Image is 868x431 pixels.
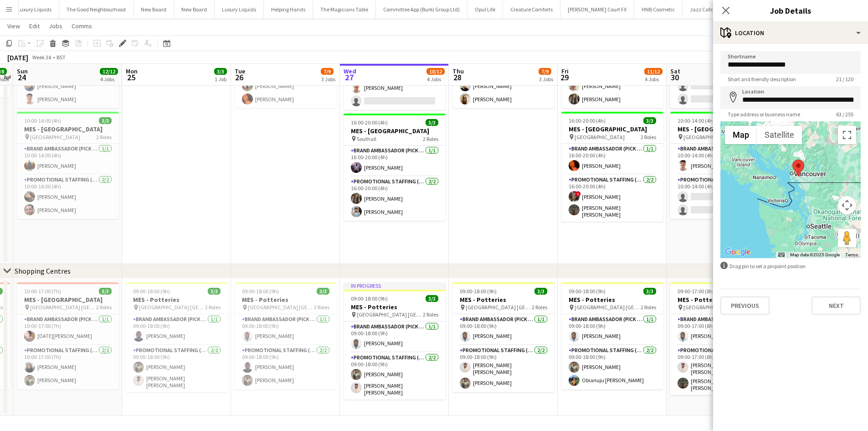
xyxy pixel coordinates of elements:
[248,304,314,311] span: [GEOGRAPHIC_DATA] [GEOGRAPHIC_DATA]
[720,76,803,83] span: Short and friendly description
[235,314,337,345] app-card-role: Brand Ambassador (Pick up)1/109:00-18:00 (9h)[PERSON_NAME]
[561,296,663,304] h3: MES - Potteries
[126,345,228,392] app-card-role: Promotional Staffing (Brand Ambassadors)2/209:00-18:00 (9h)[PERSON_NAME][PERSON_NAME] [PERSON_NAME]
[235,282,337,389] app-job-card: 09:00-18:00 (9h)3/3MES - Potteries [GEOGRAPHIC_DATA] [GEOGRAPHIC_DATA]2 RolesBrand Ambassador (Pi...
[214,68,227,75] span: 3/3
[466,304,532,311] span: [GEOGRAPHIC_DATA] [GEOGRAPHIC_DATA]
[452,296,555,304] h3: MES - Potteries
[634,0,683,18] button: HNB Cosmetic
[641,304,656,311] span: 2 Roles
[838,196,856,214] button: Map camera controls
[17,314,119,345] app-card-role: Brand Ambassador (Pick up)1/110:00-17:00 (7h)[DATE][PERSON_NAME]
[99,117,112,124] span: 3/3
[344,145,446,177] app-card-role: Brand Ambassador (Pick up)1/116:00-20:00 (4h)[PERSON_NAME]
[376,0,467,18] button: Committee App (Burki Group Ltd)
[344,353,446,400] app-card-role: Promotional Staffing (Brand Ambassadors)2/209:00-18:00 (9h)[PERSON_NAME][PERSON_NAME] [PERSON_NAME]
[351,119,388,126] span: 16:00-20:00 (4h)
[208,288,221,295] span: 3/3
[561,282,663,389] div: 09:00-18:00 (9h)3/3MES - Potteries [GEOGRAPHIC_DATA] [GEOGRAPHIC_DATA]2 RolesBrand Ambassador (Pi...
[68,20,96,32] a: Comms
[344,66,446,110] app-card-role: Promotional Staffing (Brand Ambassadors)1/216:00-20:00 (4h)[PERSON_NAME]
[24,288,61,295] span: 10:00-17:00 (7h)
[683,134,734,140] span: [GEOGRAPHIC_DATA]
[641,134,656,140] span: 2 Roles
[452,282,555,392] app-job-card: 09:00-18:00 (9h)3/3MES - Potteries [GEOGRAPHIC_DATA] [GEOGRAPHIC_DATA]2 RolesBrand Ambassador (Pi...
[15,72,28,83] span: 24
[534,288,547,295] span: 3/3
[838,126,856,144] button: Toggle fullscreen view
[17,144,119,175] app-card-role: Brand Ambassador (Pick up)1/110:00-14:00 (4h)[PERSON_NAME]
[29,22,40,30] span: Edit
[569,117,606,124] span: 16:00-20:00 (4h)
[670,282,772,395] div: 09:00-17:00 (8h)3/3MES - Potteries [GEOGRAPHIC_DATA] [GEOGRAPHIC_DATA]2 RolesBrand Ambassador (Pi...
[561,64,663,108] app-card-role: Promotional Staffing (Brand Ambassadors)2/210:00-14:00 (4h)[PERSON_NAME][PERSON_NAME]
[460,288,497,295] span: 09:00-18:00 (9h)
[678,288,714,295] span: 09:00-17:00 (8h)
[757,126,802,144] button: Show satellite imagery
[643,117,656,124] span: 3/3
[205,304,221,311] span: 2 Roles
[723,246,753,258] img: Google
[561,345,663,389] app-card-role: Promotional Staffing (Brand Ambassadors)2/209:00-18:00 (9h)[PERSON_NAME]Obianuju [PERSON_NAME]
[72,22,92,30] span: Comms
[713,22,868,44] div: Location
[452,64,555,108] app-card-role: Promotional Staffing (Brand Ambassadors)2/216:00-20:00 (4h)[PERSON_NAME][PERSON_NAME]
[7,53,28,62] div: [DATE]
[670,67,680,75] span: Sat
[17,282,119,389] app-job-card: 10:00-17:00 (7h)3/3MES - [GEOGRAPHIC_DATA] [GEOGRAPHIC_DATA] [GEOGRAPHIC_DATA]2 RolesBrand Ambass...
[96,304,112,311] span: 2 Roles
[670,112,772,219] app-job-card: 10:00-14:00 (4h)1/3MES - [GEOGRAPHIC_DATA] [GEOGRAPHIC_DATA]2 RolesBrand Ambassador (Pick up)1/11...
[17,67,28,75] span: Sun
[17,345,119,389] app-card-role: Promotional Staffing (Brand Ambassadors)2/210:00-17:00 (7h)[PERSON_NAME][PERSON_NAME]
[720,296,770,315] button: Previous
[17,175,119,219] app-card-role: Promotional Staffing (Brand Ambassadors)2/210:00-14:00 (4h)[PERSON_NAME][PERSON_NAME]
[725,126,757,144] button: Show street map
[344,67,356,75] span: Wed
[242,288,279,295] span: 09:00-18:00 (9h)
[17,64,119,108] app-card-role: Promotional Staffing (Brand Ambassadors)2/210:00-14:00 (4h)[PERSON_NAME][PERSON_NAME]
[713,5,868,16] h3: Job Details
[452,345,555,392] app-card-role: Promotional Staffing (Brand Ambassadors)2/209:00-18:00 (9h)[PERSON_NAME] [PERSON_NAME][PERSON_NAME]
[126,282,228,392] app-job-card: 09:00-18:00 (9h)3/3MES - Potteries [GEOGRAPHIC_DATA] [GEOGRAPHIC_DATA]2 RolesBrand Ambassador (Pi...
[575,134,625,140] span: [GEOGRAPHIC_DATA]
[235,345,337,389] app-card-role: Promotional Staffing (Brand Ambassadors)2/209:00-18:00 (9h)[PERSON_NAME][PERSON_NAME]
[357,135,376,142] span: Southall
[561,112,663,222] app-job-card: 16:00-20:00 (4h)3/3MES - [GEOGRAPHIC_DATA] [GEOGRAPHIC_DATA]2 RolesBrand Ambassador (Pick up)1/11...
[720,111,807,118] span: Type address or business name
[17,125,119,133] h3: MES - [GEOGRAPHIC_DATA]
[96,134,112,140] span: 2 Roles
[30,54,53,61] span: Week 34
[235,296,337,304] h3: MES - Potteries
[829,111,861,118] span: 63 / 255
[321,76,335,83] div: 3 Jobs
[683,304,750,311] span: [GEOGRAPHIC_DATA] [GEOGRAPHIC_DATA]
[812,296,861,315] button: Next
[670,345,772,395] app-card-role: Promotional Staffing (Brand Ambassadors)2/209:00-17:00 (8h)[PERSON_NAME] [PERSON_NAME][PERSON_NAM...
[643,288,656,295] span: 3/3
[264,0,313,18] button: Helping Hands
[426,295,438,302] span: 3/3
[139,304,205,311] span: [GEOGRAPHIC_DATA] [GEOGRAPHIC_DATA]
[723,246,753,258] a: Open this area in Google Maps (opens a new window)
[235,67,245,75] span: Tue
[100,68,118,75] span: 12/12
[829,76,861,83] span: 21 / 120
[790,252,840,257] span: Map data ©2025 Google
[644,68,663,75] span: 11/12
[215,0,264,18] button: Luxury Liquids
[215,76,226,83] div: 1 Job
[344,282,446,400] div: In progress09:00-18:00 (9h)3/3MES - Potteries [GEOGRAPHIC_DATA] [GEOGRAPHIC_DATA]2 RolesBrand Amb...
[670,125,772,133] h3: MES - [GEOGRAPHIC_DATA]
[4,20,24,32] a: View
[17,112,119,219] app-job-card: 10:00-14:00 (4h)3/3MES - [GEOGRAPHIC_DATA] [GEOGRAPHIC_DATA]2 RolesBrand Ambassador (Pick up)1/11...
[669,72,680,83] span: 30
[539,76,553,83] div: 3 Jobs
[670,296,772,304] h3: MES - Potteries
[838,229,856,247] button: Drag Pegman onto the map to open Street View
[56,54,66,61] div: BST
[45,20,66,32] a: Jobs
